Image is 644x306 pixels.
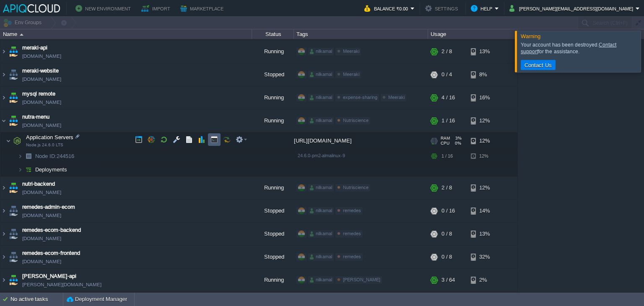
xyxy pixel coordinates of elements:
div: 32% [471,246,498,268]
a: mysql remote [22,90,55,98]
div: 1 / 16 [441,109,455,132]
a: remedes-ecom-frontend [22,249,80,257]
div: Stopped [252,63,294,86]
div: Running [252,269,294,291]
div: Running [252,86,294,109]
button: Import [141,3,173,13]
button: Balance ₹0.00 [364,3,410,13]
div: 14% [471,200,498,222]
div: nilkamal [308,230,334,238]
button: Deployment Manager [67,295,127,303]
a: remedes-ecom-backend [22,226,81,234]
div: 12% [471,109,498,132]
div: 4 / 16 [441,86,455,109]
span: Meeraki [343,72,359,77]
span: Warning [521,33,540,39]
span: Nutriscience [343,185,369,190]
span: Meeraki [388,95,405,100]
div: Name [1,29,252,39]
a: [PERSON_NAME]-api [22,272,76,280]
a: Node ID:244516 [34,153,75,160]
img: AMDAwAAAACH5BAEAAAAALAAAAAABAAEAAAICRAEAOw== [8,109,19,132]
div: Stopped [252,246,294,268]
div: Your account has been destroyed. for the assistance. [521,41,639,55]
div: nilkamal [308,71,334,78]
div: nilkamal [308,276,334,284]
div: 2% [471,269,498,291]
span: remedes [343,231,361,236]
div: 1 / 16 [441,150,453,163]
a: remedes-admin-ecom [22,203,75,211]
span: remedes [343,254,361,259]
div: nilkamal [308,117,334,124]
img: AMDAwAAAACH5BAEAAAAALAAAAAABAAEAAAICRAEAOw== [0,269,7,291]
a: [DOMAIN_NAME] [22,234,61,243]
a: [DOMAIN_NAME] [22,211,61,220]
div: [URL][DOMAIN_NAME] [294,132,428,149]
div: 0 / 4 [441,63,452,86]
div: 8% [471,63,498,86]
img: AMDAwAAAACH5BAEAAAAALAAAAAABAAEAAAICRAEAOw== [8,176,19,199]
div: 12% [471,150,498,163]
span: Node.js 24.6.0 LTS [26,143,63,148]
img: AMDAwAAAACH5BAEAAAAALAAAAAABAAEAAAICRAEAOw== [6,132,11,149]
img: AMDAwAAAACH5BAEAAAAALAAAAAABAAEAAAICRAEAOw== [18,150,23,163]
button: Help [471,3,495,13]
a: [DOMAIN_NAME] [22,257,61,266]
div: nilkamal [308,48,334,55]
img: AMDAwAAAACH5BAEAAAAALAAAAAABAAEAAAICRAEAOw== [0,63,7,86]
div: 0 / 8 [441,246,452,268]
div: 12% [471,132,498,149]
div: Running [252,40,294,63]
span: 0% [453,141,461,146]
button: Marketplace [180,3,226,13]
div: 12% [471,176,498,199]
div: 3 / 64 [441,269,455,291]
img: AMDAwAAAACH5BAEAAAAALAAAAAABAAEAAAICRAEAOw== [23,150,34,163]
img: AMDAwAAAACH5BAEAAAAALAAAAAABAAEAAAICRAEAOw== [23,163,34,176]
span: Meeraki [343,49,359,54]
span: Deployments [34,166,68,173]
a: nutri-backend [22,180,55,188]
div: 0 / 8 [441,223,452,245]
img: AMDAwAAAACH5BAEAAAAALAAAAAABAAEAAAICRAEAOw== [8,269,19,291]
a: Application ServersNode.js 24.6.0 LTS [25,134,75,140]
button: New Environment [75,3,133,13]
a: meraki-website [22,67,59,75]
img: AMDAwAAAACH5BAEAAAAALAAAAAABAAEAAAICRAEAOw== [20,34,23,36]
a: meraki-api [22,44,47,52]
div: 2 / 8 [441,40,452,63]
div: Running [252,109,294,132]
a: nutra-menu [22,113,49,121]
span: [DOMAIN_NAME] [22,98,61,106]
span: 3% [453,136,462,141]
img: AMDAwAAAACH5BAEAAAAALAAAAAABAAEAAAICRAEAOw== [18,163,23,176]
div: Tags [294,29,428,39]
span: remedes [343,208,361,213]
img: AMDAwAAAACH5BAEAAAAALAAAAAABAAEAAAICRAEAOw== [8,223,19,245]
a: [DOMAIN_NAME] [22,188,61,197]
button: Settings [425,3,460,13]
div: Running [252,176,294,199]
span: 244516 [34,153,75,160]
div: nilkamal [308,207,334,215]
img: AMDAwAAAACH5BAEAAAAALAAAAAABAAEAAAICRAEAOw== [0,86,7,109]
button: Contact Us [522,61,554,69]
img: AMDAwAAAACH5BAEAAAAALAAAAAABAAEAAAICRAEAOw== [8,63,19,86]
span: Application Servers [25,134,75,141]
img: AMDAwAAAACH5BAEAAAAALAAAAAABAAEAAAICRAEAOw== [0,246,7,268]
div: 0 / 16 [441,200,455,222]
span: Node ID: [35,153,57,159]
img: AMDAwAAAACH5BAEAAAAALAAAAAABAAEAAAICRAEAOw== [0,40,7,63]
img: AMDAwAAAACH5BAEAAAAALAAAAAABAAEAAAICRAEAOw== [11,132,23,149]
span: CPU [441,141,449,146]
div: Stopped [252,200,294,222]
